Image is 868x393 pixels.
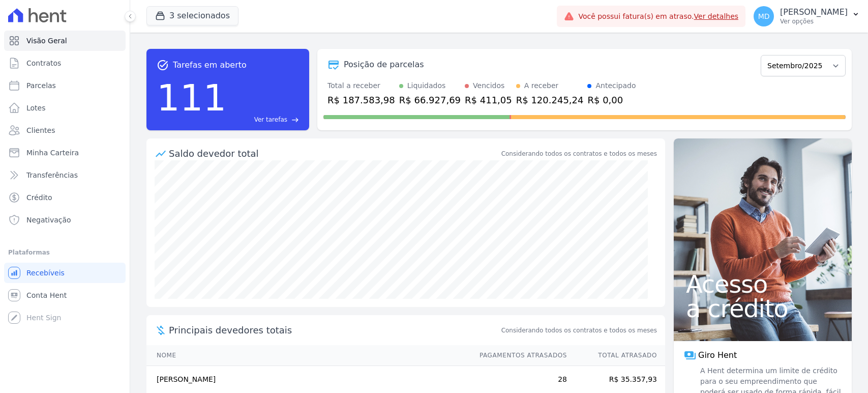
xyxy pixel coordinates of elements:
a: Transferências [4,165,126,185]
a: Ver tarefas east [230,115,299,124]
th: Total Atrasado [567,345,665,366]
div: Considerando todos os contratos e todos os meses [501,149,657,158]
div: Saldo devedor total [169,147,499,160]
span: Ver tarefas [254,115,287,124]
span: Recebíveis [26,268,65,278]
div: 111 [157,71,226,124]
th: Pagamentos Atrasados [470,345,567,366]
div: A receber [524,80,559,91]
span: Clientes [26,125,55,135]
span: Conta Hent [26,290,67,300]
a: Conta Hent [4,285,126,305]
span: east [291,116,299,124]
a: Lotes [4,98,126,118]
th: Nome [146,345,470,366]
span: Minha Carteira [26,148,79,158]
a: Ver detalhes [694,12,739,20]
div: Liquidados [407,80,446,91]
button: 3 selecionados [146,6,238,25]
span: Negativação [26,215,71,225]
div: R$ 411,05 [465,93,512,107]
span: Lotes [26,103,46,113]
span: Transferências [26,170,78,180]
a: Parcelas [4,75,126,96]
div: Total a receber [327,80,395,91]
div: Vencidos [473,80,504,91]
span: Acesso [686,272,840,296]
span: Giro Hent [698,349,737,361]
a: Contratos [4,53,126,73]
p: [PERSON_NAME] [780,7,848,17]
span: Visão Geral [26,36,67,46]
div: R$ 66.927,69 [399,93,461,107]
div: Plataformas [8,246,122,259]
span: Tarefas em aberto [173,59,247,71]
a: Visão Geral [4,31,126,51]
p: Ver opções [780,17,848,25]
span: Crédito [26,192,52,203]
span: Você possui fatura(s) em atraso. [578,11,738,22]
button: MD [PERSON_NAME] Ver opções [745,2,868,31]
span: a crédito [686,296,840,321]
a: Negativação [4,210,126,230]
a: Crédito [4,187,126,208]
span: task_alt [157,59,169,71]
a: Clientes [4,120,126,141]
span: Contratos [26,58,61,68]
a: Recebíveis [4,263,126,283]
div: Posição de parcelas [344,59,424,71]
div: R$ 0,00 [587,93,636,107]
a: Minha Carteira [4,143,126,163]
div: Antecipado [595,80,636,91]
span: Parcelas [26,80,56,91]
span: Considerando todos os contratos e todos os meses [501,326,657,335]
div: R$ 187.583,98 [327,93,395,107]
div: R$ 120.245,24 [516,93,584,107]
span: MD [758,13,770,20]
span: Principais devedores totais [169,323,499,337]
